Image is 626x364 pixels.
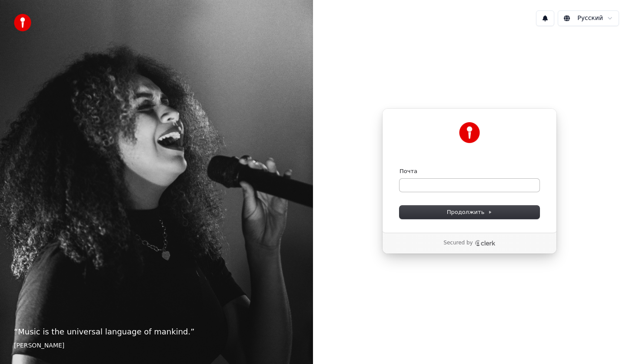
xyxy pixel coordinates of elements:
[459,122,480,143] img: Youka
[447,208,493,216] span: Продолжить
[443,240,473,247] p: Secured by
[14,326,299,338] p: “ Music is the universal language of mankind. ”
[14,14,31,31] img: youka
[400,206,539,219] button: Продолжить
[14,341,299,350] footer: [PERSON_NAME]
[475,240,496,246] a: Clerk logo
[400,167,417,175] label: Почта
